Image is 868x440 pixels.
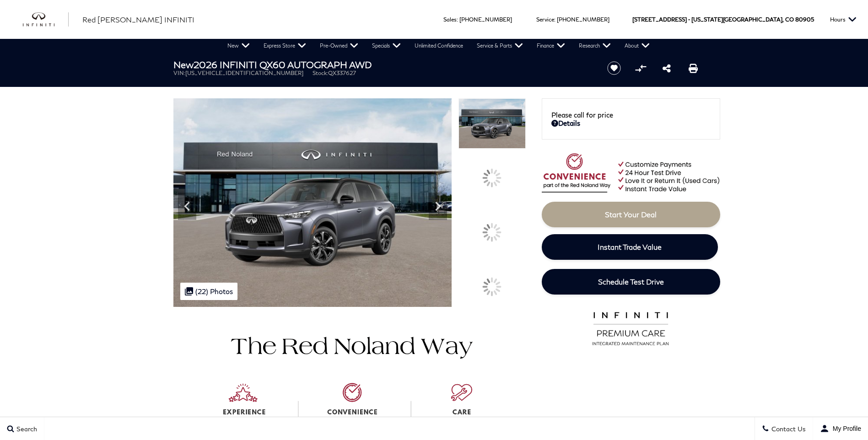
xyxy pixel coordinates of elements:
span: QX337627 [328,70,356,76]
span: Schedule Test Drive [598,277,664,286]
span: Red [PERSON_NAME] INFINITI [82,15,194,24]
button: Save vehicle [604,61,624,75]
span: Contact Us [769,425,806,433]
a: [PHONE_NUMBER] [459,16,512,23]
h1: 2026 INFINITI QX60 AUTOGRAPH AWD [173,59,592,70]
button: Compare vehicle [634,61,647,75]
span: : [457,16,458,23]
a: Specials [365,39,408,53]
a: Schedule Test Drive [542,269,720,295]
span: Start Your Deal [605,210,657,219]
a: Pre-Owned [313,39,365,53]
span: Search [14,425,37,433]
span: : [554,16,555,23]
span: My Profile [829,425,861,432]
span: Instant Trade Value [598,242,662,251]
img: INFINITI [23,12,69,27]
strong: New [173,59,194,70]
a: infiniti [23,12,69,27]
a: [STREET_ADDRESS] • [US_STATE][GEOGRAPHIC_DATA], CO 80905 [632,16,814,23]
a: [PHONE_NUMBER] [557,16,609,23]
a: Instant Trade Value [542,234,718,260]
img: New 2026 2T MNBW BLUE INFINITI AUTOGRAPH AWD image 1 [173,98,452,307]
button: user-profile-menu [813,417,868,440]
a: New [221,39,257,53]
a: Service & Parts [470,39,530,53]
span: Service [536,16,554,23]
img: infinitipremiumcare.png [586,310,675,346]
a: Red [PERSON_NAME] INFINITI [82,14,194,25]
a: Details [551,119,711,127]
a: Finance [530,39,572,53]
span: Sales [443,16,457,23]
a: Share this New 2026 INFINITI QX60 AUTOGRAPH AWD [663,63,671,74]
a: Print this New 2026 INFINITI QX60 AUTOGRAPH AWD [689,63,698,74]
span: Please call for price [551,111,613,119]
a: Start Your Deal [542,202,720,227]
span: Stock: [313,70,328,76]
nav: Main Navigation [221,39,657,53]
span: [US_VEHICLE_IDENTIFICATION_NUMBER] [185,70,303,76]
a: Express Store [257,39,313,53]
a: Research [572,39,618,53]
img: New 2026 2T MNBW BLUE INFINITI AUTOGRAPH AWD image 1 [458,98,525,149]
a: About [618,39,657,53]
span: VIN: [173,70,185,76]
a: Unlimited Confidence [408,39,470,53]
div: (22) Photos [180,283,237,300]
